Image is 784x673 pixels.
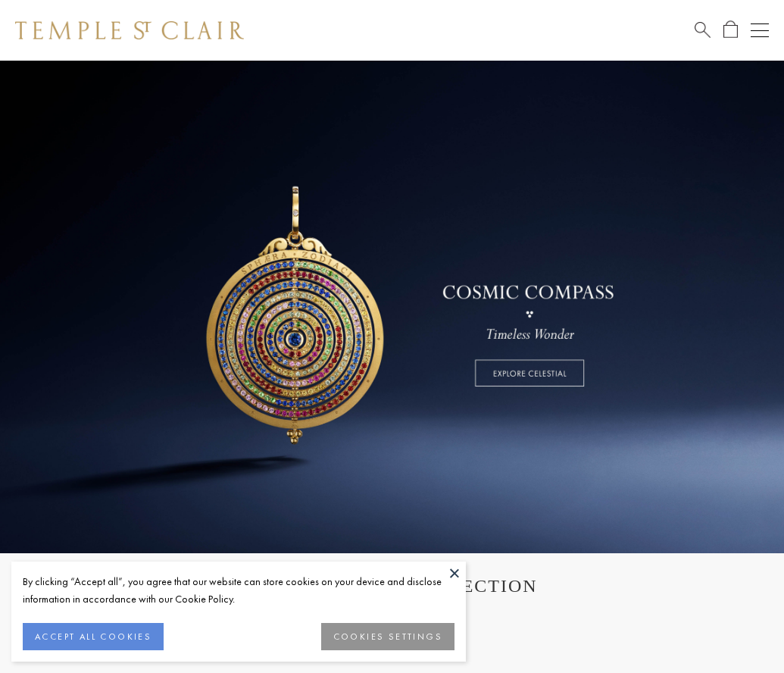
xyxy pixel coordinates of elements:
img: Temple St. Clair [15,21,244,39]
button: Open navigation [751,21,769,39]
a: Search [695,20,711,39]
a: Open Shopping Bag [723,20,738,39]
button: ACCEPT ALL COOKIES [23,623,164,650]
button: COOKIES SETTINGS [321,623,454,650]
div: By clicking “Accept all”, you agree that our website can store cookies on your device and disclos... [23,573,454,608]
